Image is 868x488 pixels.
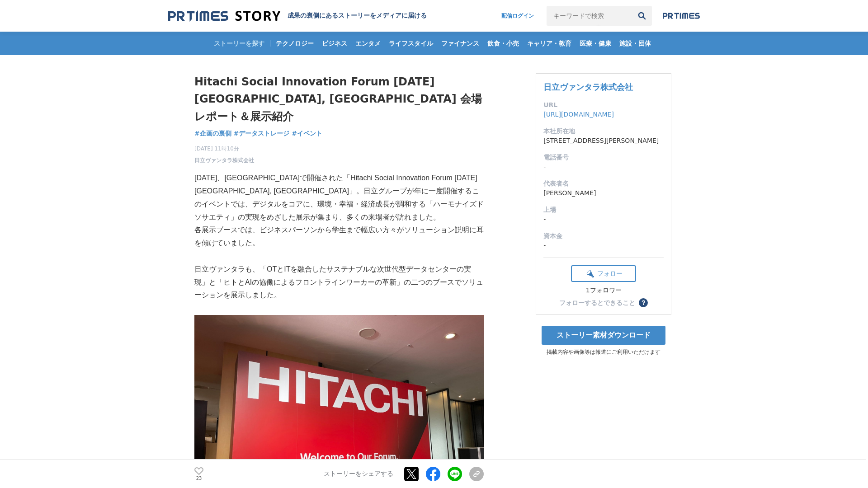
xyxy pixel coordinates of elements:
[524,39,575,47] span: キャリア・教育
[194,172,484,224] p: [DATE]、[GEOGRAPHIC_DATA]で開催された「Hitachi Social Innovation Forum [DATE] [GEOGRAPHIC_DATA], [GEOGRAP...
[484,39,523,47] span: 飲食・小売
[234,129,290,138] a: #データストレージ
[168,10,280,22] img: 成果の裏側にあるストーリーをメディアに届ける
[194,224,484,250] p: 各展示ブースでは、ビジネスパーソンから学生まで幅広い方々がソリューション説明に耳を傾けていました。
[543,241,664,250] dd: -
[559,300,635,306] div: フォローするとできること
[543,205,664,215] dt: 上場
[543,100,664,110] dt: URL
[194,156,254,164] a: 日立ヴァンタラ株式会社
[438,39,483,47] span: ファイナンス
[484,32,523,55] a: 飲食・小売
[632,6,652,26] button: 検索
[168,10,427,22] a: 成果の裏側にあるストーリーをメディアに届ける 成果の裏側にあるストーリーをメディアに届ける
[385,39,437,47] span: ライフスタイル
[272,32,317,55] a: テクノロジー
[194,476,203,480] p: 23
[576,39,615,47] span: 医療・健康
[543,188,664,198] dd: [PERSON_NAME]
[639,298,648,307] button: ？
[547,6,632,26] input: キーワードで検索
[234,129,290,137] span: #データストレージ
[272,39,317,47] span: テクノロジー
[194,129,231,138] a: #企画の裏側
[543,231,664,241] dt: 資本金
[194,129,231,137] span: #企画の裏側
[492,6,543,26] a: 配信ログイン
[616,32,655,55] a: 施設・団体
[543,82,633,92] a: 日立ヴァンタラ株式会社
[438,32,483,55] a: ファイナンス
[543,127,664,136] dt: 本社所在地
[543,153,664,162] dt: 電話番号
[318,32,351,55] a: ビジネス
[292,129,322,138] a: #イベント
[571,265,636,282] button: フォロー
[352,39,384,47] span: エンタメ
[352,32,384,55] a: エンタメ
[543,111,614,118] a: [URL][DOMAIN_NAME]
[576,32,615,55] a: 医療・健康
[542,326,665,345] a: ストーリー素材ダウンロード
[194,73,484,125] h1: Hitachi Social Innovation Forum [DATE] [GEOGRAPHIC_DATA], [GEOGRAPHIC_DATA] 会場レポート＆展示紹介
[385,32,437,55] a: ライフスタイル
[663,12,700,19] img: prtimes
[640,300,646,306] span: ？
[571,286,636,295] div: 1フォロワー
[324,470,393,478] p: ストーリーをシェアする
[288,12,427,20] h2: 成果の裏側にあるストーリーをメディアに届ける
[543,162,664,172] dd: -
[536,348,671,356] p: 掲載内容や画像等は報道にご利用いただけます
[543,215,664,224] dd: -
[543,179,664,188] dt: 代表者名
[616,39,655,47] span: 施設・団体
[194,145,254,153] span: [DATE] 11時10分
[318,39,351,47] span: ビジネス
[543,136,664,145] dd: [STREET_ADDRESS][PERSON_NAME]
[292,129,322,137] span: #イベント
[194,263,484,302] p: 日立ヴァンタラも、「OTとITを融合したサステナブルな次世代型データセンターの実現」と「ヒトとAIの協働によるフロントラインワーカーの革新」の二つのブースでソリューションを展示しました。
[524,32,575,55] a: キャリア・教育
